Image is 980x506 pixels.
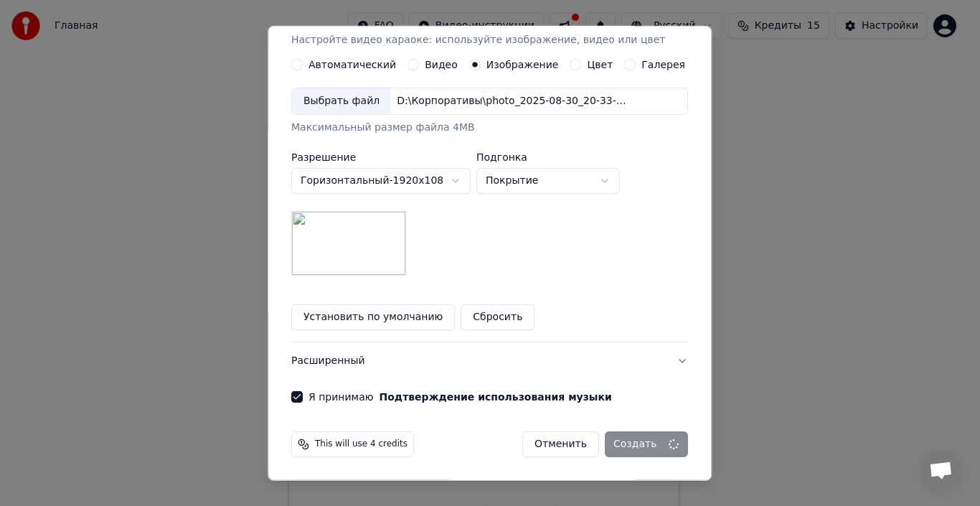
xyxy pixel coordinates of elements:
div: D:\Корпоративы\photo_2025-08-30_20-33-19.jpg [391,94,635,108]
button: Сбросить [461,304,535,330]
div: Максимальный размер файла 4MB [291,121,688,135]
button: Отменить [522,431,599,457]
label: Видео [425,60,458,70]
label: Автоматический [308,60,396,70]
label: Я принимаю [308,392,612,402]
label: Цвет [588,60,613,70]
label: Разрешение [291,152,471,162]
label: Галерея [642,60,686,70]
button: Я принимаю [380,392,612,402]
button: Расширенный [291,342,688,380]
div: Видео [291,13,665,47]
p: Настройте видео караоке: используйте изображение, видео или цвет [291,33,665,47]
label: Изображение [486,60,559,70]
label: Подгонка [476,152,620,162]
button: Установить по умолчанию [291,304,455,330]
span: This will use 4 credits [315,439,407,450]
div: Выбрать файл [292,88,391,114]
div: ВидеоНастройте видео караоке: используйте изображение, видео или цвет [291,59,688,342]
button: ВидеоНастройте видео караоке: используйте изображение, видео или цвет [291,1,688,59]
